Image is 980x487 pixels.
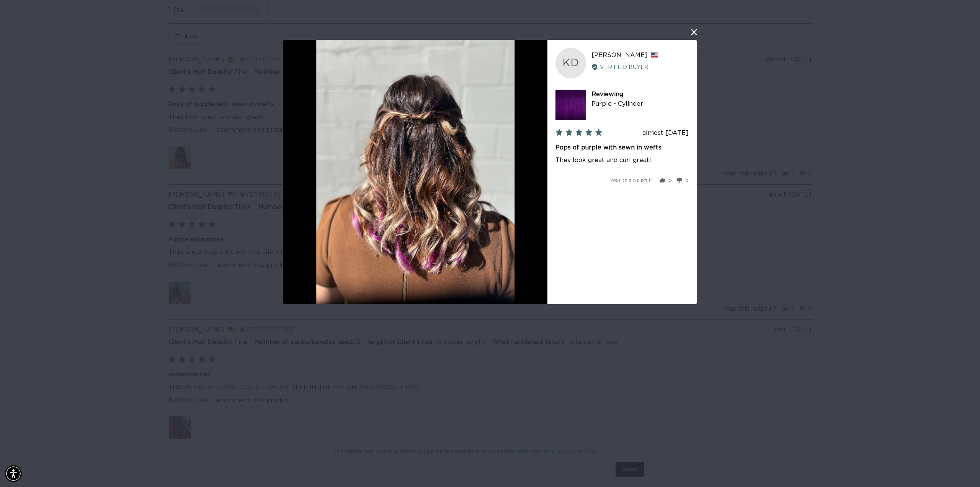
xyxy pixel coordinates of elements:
div: Verified Buyer [591,63,689,71]
div: Reviewing [591,89,689,99]
span: United States [651,52,658,58]
img: Customer image [316,40,514,304]
span: Was this helpful? [610,178,653,182]
button: close this modal window [689,27,699,36]
span: almost [DATE] [642,130,689,136]
a: Purple - Cylinder [591,101,643,107]
span: [PERSON_NAME] [591,52,648,58]
h2: Pops of purple with sewn in wefts [555,143,689,152]
button: No [673,177,689,183]
div: KD [555,48,586,79]
img: Purple - Cylinder [555,89,586,120]
p: They look great and curl great! [555,155,689,166]
button: Yes [660,177,672,183]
